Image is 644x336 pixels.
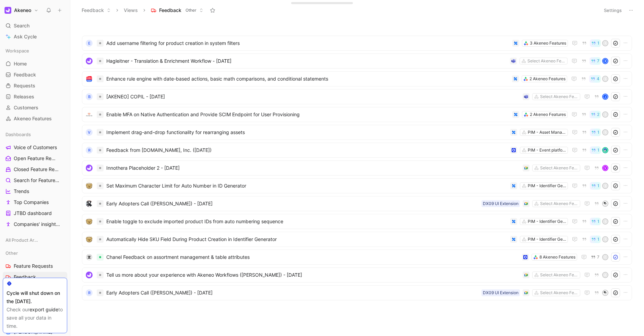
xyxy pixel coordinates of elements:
[82,71,632,86] a: logoEnhance rule engine with date-based actions, basic math comparisons, and conditional statemen...
[86,129,93,136] div: V
[4,7,11,14] img: Akeneo
[106,110,510,119] span: Enable MFA on Native Authentication and Provide SCIM Endpoint for User Provisioning
[590,218,601,225] button: 1
[5,237,39,243] span: All Product Areas
[597,148,599,152] span: 1
[3,129,67,229] div: DashboardsVoice of CustomersOpen Feature RequestsClosed Feature RequestsSearch for Feature Reques...
[3,208,67,218] a: JTBD dashboard
[590,146,601,154] button: 1
[3,219,67,229] a: Companies' insights (Test [PERSON_NAME])
[3,81,67,91] a: Requests
[86,236,93,243] img: logo
[603,130,608,135] div: S
[530,40,566,47] div: 3 Akeneo Features
[590,182,601,190] button: 1
[528,182,566,189] div: PIM - Identifier Generator
[597,130,599,134] span: 1
[603,112,608,117] div: S
[106,57,507,65] span: Hagleitner - Translation & Enrichment Workflow - [DATE]
[82,250,632,265] a: logoChanel Feedback on assortment management & table attributes8 Akeneo Features7C
[106,128,508,136] span: Implement drag-and-drop functionality for rearranging assets
[86,40,93,47] div: E
[5,131,31,138] span: Dashboards
[603,273,608,277] div: A
[82,125,632,140] a: VImplement drag-and-drop functionality for rearranging assetsPIM - Asset Manager1S
[3,164,67,175] a: Closed Feature Requests
[3,59,67,69] a: Home
[86,254,93,261] img: logo
[3,186,67,196] a: Trends
[3,21,67,31] div: Search
[3,175,67,185] a: Search for Feature Requests
[527,58,566,64] div: Select Akeneo Features
[597,77,599,81] span: 4
[597,41,599,45] span: 1
[603,76,608,81] div: S
[597,219,599,224] span: 1
[106,235,508,243] span: Automatically Hide SKU Field During Product Creation in Identifier Generator
[5,250,18,256] span: Other
[106,289,479,297] span: Early Adopters Call ([PERSON_NAME]) - [DATE]
[82,160,632,176] a: logoInnothera Placeholder 2 - [DATE]Select Akeneo FeaturesV
[106,271,520,279] span: Tell us more about your experience with Akeneo Workflows ([PERSON_NAME]) - [DATE]
[590,129,601,136] button: 1
[3,92,67,102] a: Releases
[603,183,608,188] div: S
[86,75,93,82] img: logo
[3,129,67,140] div: Dashboards
[597,184,599,188] span: 1
[82,196,632,211] a: logoEarly Adopters Call ([PERSON_NAME]) - [DATE]Select Akeneo FeaturesDX09 UI Extensionavatar
[603,59,608,63] div: R
[3,142,67,153] a: Voice of Customers
[603,237,608,242] div: S
[14,199,49,206] span: Top Companies
[148,5,206,15] button: FeedbackOther
[601,5,625,15] button: Settings
[79,5,114,15] button: Feedback
[106,39,510,47] span: Add username filtering for product creation in system filters
[14,104,38,111] span: Customers
[528,147,566,154] div: PIM - Event platform
[3,5,40,15] button: AkeneoAkeneo
[86,218,93,225] img: logo
[106,253,519,261] span: Chanel Feedback on assortment management & table attributes
[540,200,579,207] div: Select Akeneo Features
[86,93,93,100] div: B
[597,255,599,259] span: 7
[86,58,93,64] img: logo
[29,307,58,312] a: export guide
[106,146,508,154] span: Feedback from [DOMAIN_NAME], Inc. ([DATE])
[14,33,37,41] span: Ask Cycle
[14,22,29,30] span: Search
[14,210,52,217] span: JTBD dashboard
[14,274,36,280] span: Feedback
[106,164,520,172] span: Innothera Placeholder 2 - [DATE]
[14,71,36,78] span: Feedback
[14,263,53,269] span: Feature Requests
[86,182,93,189] img: logo
[3,32,67,42] a: Ask Cycle
[589,57,601,65] button: 7
[597,59,599,63] span: 7
[7,289,63,305] div: Cycle will shut down on the [DATE].
[3,235,67,247] div: All Product Areas
[483,289,518,296] div: DX09 UI Extension
[603,41,608,46] div: S
[106,75,509,83] span: Enhance rule engine with date-based actions, basic math comparisons, and conditional statements
[14,60,27,67] span: Home
[529,75,565,82] div: 2 Akeneo Features
[603,219,608,224] div: S
[14,221,61,228] span: Companies' insights (Test [PERSON_NAME])
[589,253,601,261] button: 7
[589,75,601,83] button: 4
[14,115,52,122] span: Akeneo Features
[540,165,579,171] div: Select Akeneo Features
[590,236,601,243] button: 1
[603,290,608,295] img: avatar
[597,237,599,241] span: 1
[86,147,93,154] div: R
[106,217,508,226] span: Enable toggle to exclude imported product IDs from auto numbering sequence
[603,148,608,153] img: avatar
[5,47,29,54] span: Workspace
[86,200,93,207] img: logo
